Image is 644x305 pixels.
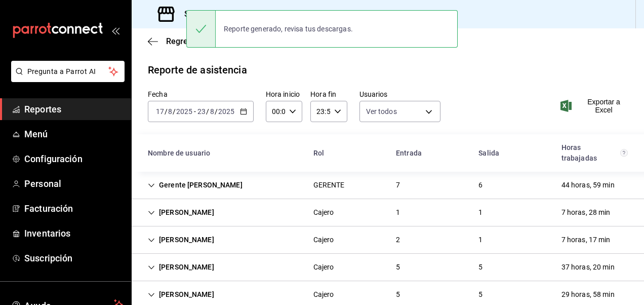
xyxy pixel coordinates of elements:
a: Pregunta a Parrot AI [7,73,125,84]
div: Row [132,199,644,226]
div: Cell [140,176,251,195]
label: Usuarios [359,91,441,98]
div: Cell [305,258,342,277]
div: Cell [470,203,491,222]
div: Cell [388,176,408,195]
span: / [215,107,218,116]
span: Menú [24,127,123,141]
div: Row [132,172,644,199]
div: GERENTE [313,180,345,190]
input: -- [210,107,215,116]
div: Cell [305,231,342,249]
input: -- [168,107,173,116]
div: Cell [305,203,342,222]
span: / [206,107,209,116]
div: Cell [470,176,491,195]
button: Regresar [148,36,199,46]
button: Pregunta a Parrot AI [11,61,125,82]
input: -- [197,107,206,116]
div: Reporte generado, revisa tus descargas. [216,18,361,40]
div: Cajero [313,289,334,300]
div: Cell [305,285,342,304]
div: Cell [553,203,619,222]
h3: Sucursal: [PERSON_NAME] (Cantera) [176,8,320,20]
div: Cell [470,285,491,304]
div: Cell [388,231,408,249]
div: Cell [553,285,623,304]
label: Fecha [148,91,254,98]
div: Cell [140,231,222,249]
span: Inventarios [24,226,123,240]
div: Cell [140,203,222,222]
div: Head [132,134,644,172]
label: Hora inicio [266,91,302,98]
div: Row [132,254,644,281]
button: open_drawer_menu [111,26,119,34]
div: Cell [388,203,408,222]
div: Cell [553,176,623,195]
span: Pregunta a Parrot AI [27,66,109,77]
div: HeadCell [470,144,553,163]
button: Exportar a Excel [562,98,628,114]
input: ---- [176,107,193,116]
div: Cell [388,285,408,304]
label: Hora fin [310,91,347,98]
span: Reportes [24,102,123,116]
div: Cell [388,258,408,277]
span: Ver todos [366,106,397,117]
span: Facturación [24,202,123,215]
div: Reporte de asistencia [148,62,247,78]
span: / [165,107,168,116]
span: Regresar [166,36,199,46]
svg: El total de horas trabajadas por usuario es el resultado de la suma redondeada del registro de ho... [620,149,628,157]
div: Cell [553,231,619,249]
span: - [194,107,196,116]
div: HeadCell [388,144,470,163]
div: Cell [140,285,222,304]
div: HeadCell [553,138,636,168]
div: Cell [305,176,353,195]
input: ---- [218,107,235,116]
div: Cajero [313,235,334,245]
div: HeadCell [305,144,388,163]
span: Personal [24,177,123,190]
div: Cell [470,231,491,249]
div: HeadCell [140,144,305,163]
span: Suscripción [24,251,123,265]
div: Cajero [313,207,334,218]
div: Row [132,226,644,254]
input: -- [155,107,165,116]
div: Cell [140,258,222,277]
div: Cell [470,258,491,277]
span: Configuración [24,152,123,166]
span: / [173,107,176,116]
div: Cell [553,258,623,277]
div: Cajero [313,262,334,273]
